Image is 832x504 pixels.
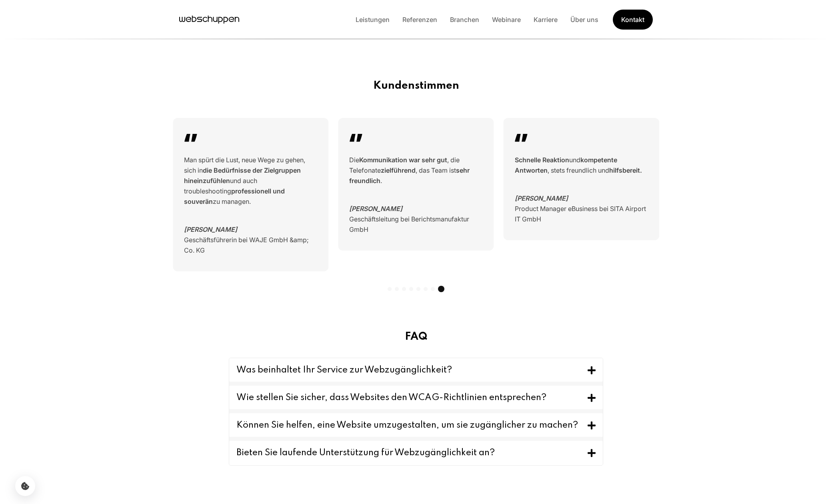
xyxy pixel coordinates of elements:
[349,166,470,185] strong: sehr freundlich
[612,8,653,30] a: Get Started
[184,187,285,205] strong: professionell und souverän
[515,203,648,224] p: Product Manager eBusiness bei SITA Airport IT GmbH
[609,166,642,174] strong: hilfsbereit.
[527,16,564,24] a: Karriere
[184,235,317,255] p: Geschäftsführerin bei WAJE GmbH &amp; Co. KG
[15,476,35,496] button: Cookie-Einstellungen öffnen
[179,14,239,26] a: Hauptseite besuchen
[349,203,482,214] p: [PERSON_NAME]
[349,214,482,235] p: Geschäftsleitung bei Berichtsmanufaktur GmbH
[229,386,603,409] button: Toggle FAQ
[515,156,569,164] strong: Schnelle Reaktion
[184,155,317,207] blockquote: Man spürt die Lust, neue Wege zu gehen, sich in und auch troubleshooting zu managen.
[396,16,444,24] a: Referenzen
[229,441,603,465] button: Toggle FAQ
[349,155,482,186] blockquote: Die , die Telefonate , das Team ist .
[214,80,618,92] h3: Kundenstimmen
[515,193,648,203] p: [PERSON_NAME]
[486,16,527,24] a: Webinare
[515,155,648,175] blockquote: und , stets freundlich und
[515,156,617,174] strong: kompetente Antworten
[349,16,396,24] a: Leistungen
[359,156,447,164] strong: Kommunikation war sehr gut
[229,358,603,382] button: Toggle FAQ
[564,16,605,24] a: Über uns
[444,16,486,24] a: Branchen
[381,166,416,174] strong: zielführend
[184,224,317,235] p: [PERSON_NAME]
[229,413,603,437] button: Toggle FAQ
[184,166,301,185] strong: die Bedürfnisse der Zielgruppen hineinzufühlen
